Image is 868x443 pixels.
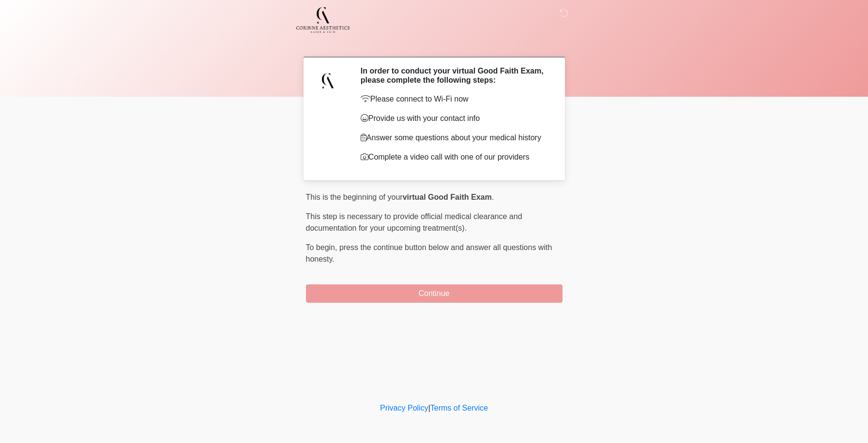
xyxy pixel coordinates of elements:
[428,404,430,412] a: |
[306,212,522,232] span: This step is necessary to provide official medical clearance and documentation for your upcoming ...
[313,66,342,95] img: Agent Avatar
[361,93,548,105] p: Please connect to Wi-Fi now
[306,193,403,201] span: This is the beginning of your
[306,243,339,251] span: To begin,
[299,35,570,53] h1: ‎ ‎ ‎
[361,113,548,124] p: Provide us with your contact info
[361,151,548,163] p: Complete a video call with one of our providers
[403,193,492,201] strong: virtual Good Faith Exam
[361,132,548,144] p: Answer some questions about your medical history
[306,284,563,303] button: Continue
[492,193,494,201] span: .
[380,404,428,412] a: Privacy Policy
[361,66,548,85] h2: In order to conduct your virtual Good Faith Exam, please complete the following steps:
[306,243,552,263] span: press the continue button below and answer all questions with honesty.
[296,7,350,33] img: Corinne Aesthetics Med Spa Logo
[430,404,488,412] a: Terms of Service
